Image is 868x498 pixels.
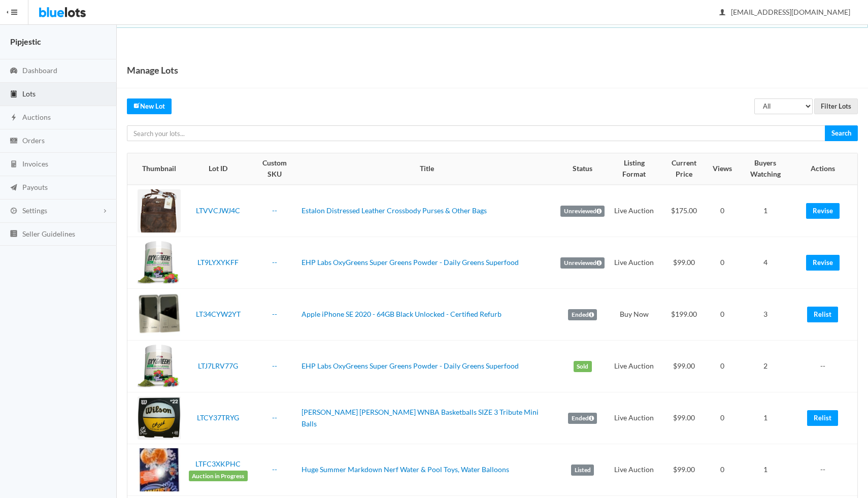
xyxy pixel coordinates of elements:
th: Title [297,153,556,185]
strong: Pipjestic [10,37,41,46]
th: Listing Format [609,153,659,185]
h1: Manage Lots [127,62,178,78]
a: Estalon Distressed Leather Crossbody Purses & Other Bags [302,206,487,215]
td: Live Auction [609,237,659,289]
td: $99.00 [659,237,709,289]
a: Apple iPhone SE 2020 - 64GB Black Unlocked - Certified Refurb [302,310,502,318]
a: LTVVCJWJ4C [196,206,240,215]
th: Custom SKU [252,153,297,185]
span: Orders [22,136,45,145]
td: Live Auction [609,444,659,496]
td: $99.00 [659,444,709,496]
span: Seller Guidelines [22,229,75,238]
label: Ended [568,309,597,320]
input: Search [825,125,858,141]
span: Invoices [22,159,48,168]
th: Actions [794,153,857,185]
td: $99.00 [659,392,709,444]
a: LTJ7LRV77G [198,361,238,370]
label: Ended [568,413,597,424]
ion-icon: list box [9,229,19,239]
th: Views [709,153,736,185]
th: Lot ID [185,153,252,185]
span: Settings [22,206,47,215]
td: Live Auction [609,341,659,392]
span: Payouts [22,183,48,191]
a: LT34CYW2YT [196,310,241,318]
input: Search your lots... [127,125,825,141]
a: Relist [807,410,838,426]
td: 2 [736,341,794,392]
label: Unreviewed [560,206,605,217]
ion-icon: calculator [9,160,19,170]
a: LTFC3XKPHC [195,459,241,468]
a: Relist [807,307,838,322]
span: Dashboard [22,66,57,75]
label: Unreviewed [560,257,605,269]
a: LTCY37TRYG [197,413,239,422]
td: 0 [709,237,736,289]
td: Live Auction [609,392,659,444]
td: 0 [709,289,736,341]
th: Buyers Watching [736,153,794,185]
a: -- [272,258,277,267]
td: 1 [736,392,794,444]
a: -- [272,465,277,474]
a: Huge Summer Markdown Nerf Water & Pool Toys, Water Balloons [302,465,509,474]
ion-icon: cog [9,207,19,216]
a: -- [272,361,277,370]
td: 0 [709,392,736,444]
a: -- [272,310,277,318]
ion-icon: speedometer [9,67,19,76]
th: Thumbnail [127,153,185,185]
ion-icon: person [717,8,727,18]
a: EHP Labs OxyGreens Super Greens Powder - Daily Greens Superfood [302,258,519,267]
a: createNew Lot [127,98,172,114]
ion-icon: flash [9,113,19,123]
td: 0 [709,185,736,237]
td: -- [794,341,857,392]
td: 1 [736,444,794,496]
td: $199.00 [659,289,709,341]
input: Filter Lots [814,98,858,114]
td: 4 [736,237,794,289]
a: Revise [806,255,840,271]
a: EHP Labs OxyGreens Super Greens Powder - Daily Greens Superfood [302,361,519,370]
a: -- [272,413,277,422]
td: $99.00 [659,341,709,392]
td: Live Auction [609,185,659,237]
span: [EMAIL_ADDRESS][DOMAIN_NAME] [720,8,850,16]
td: 0 [709,341,736,392]
span: Auction in Progress [189,471,248,482]
a: LT9LYXYKFF [197,258,239,267]
th: Current Price [659,153,709,185]
td: Buy Now [609,289,659,341]
td: 3 [736,289,794,341]
a: Revise [806,203,840,219]
label: Listed [571,464,594,476]
ion-icon: paper plane [9,183,19,193]
label: Sold [574,361,592,372]
td: 0 [709,444,736,496]
ion-icon: clipboard [9,90,19,99]
th: Status [556,153,609,185]
td: 1 [736,185,794,237]
td: $175.00 [659,185,709,237]
a: -- [272,206,277,215]
td: -- [794,444,857,496]
ion-icon: cash [9,137,19,146]
a: [PERSON_NAME] [PERSON_NAME] WNBA Basketballs SIZE 3 Tribute Mini Balls [302,408,539,428]
ion-icon: create [133,102,140,109]
span: Lots [22,89,36,98]
span: Auctions [22,113,51,121]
